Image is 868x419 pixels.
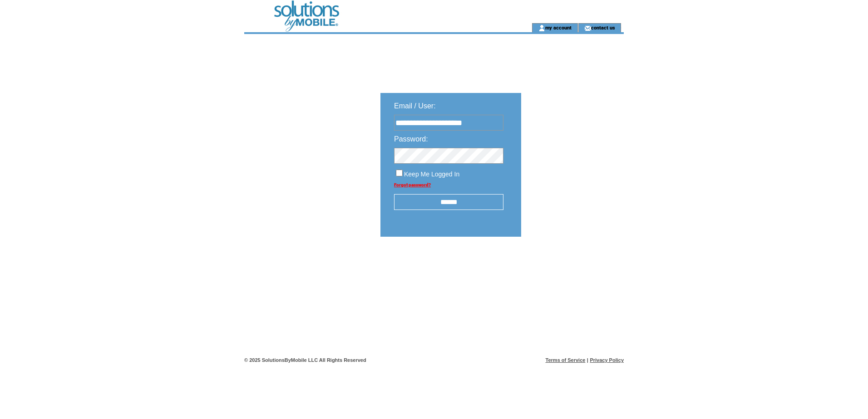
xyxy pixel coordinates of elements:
[587,357,588,363] span: |
[584,24,591,32] img: contact_us_icon.gif
[547,259,593,271] img: transparent.png
[404,171,459,178] span: Keep Me Logged In
[546,357,586,363] a: Terms of Service
[394,102,436,110] span: Email / User:
[591,24,615,30] a: contact us
[590,357,624,363] a: Privacy Policy
[244,357,366,363] span: © 2025 SolutionsByMobile LLC All Rights Reserved
[394,135,428,143] span: Password:
[394,182,431,187] a: Forgot password?
[538,24,545,32] img: account_icon.gif
[545,24,572,30] a: my account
